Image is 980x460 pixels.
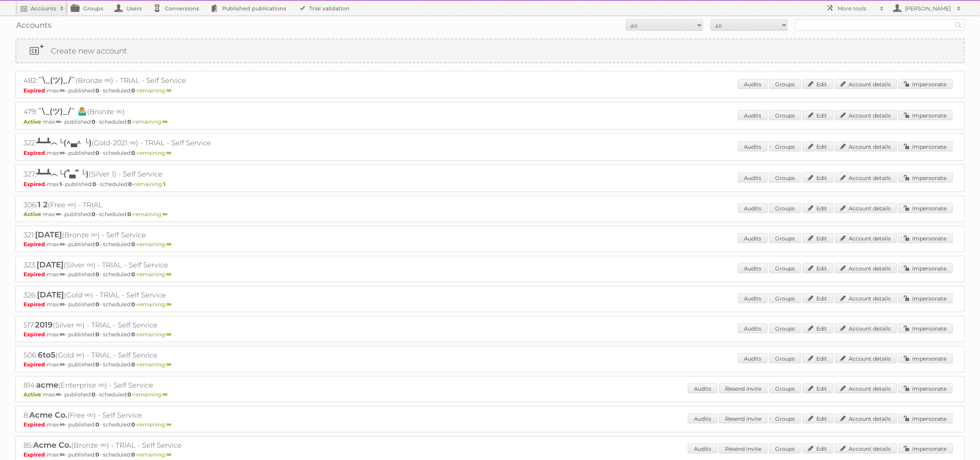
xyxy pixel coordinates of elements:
strong: 0 [131,241,135,248]
strong: ∞ [60,149,65,156]
strong: ∞ [166,361,171,368]
strong: ∞ [166,451,171,458]
strong: ∞ [166,421,171,428]
strong: 0 [95,421,99,428]
a: Trial validation [294,1,357,15]
strong: 0 [92,211,95,218]
strong: ∞ [56,391,61,398]
strong: 0 [131,421,135,428]
strong: ∞ [166,87,171,94]
a: Account details [835,203,897,213]
a: Create new account [16,39,964,62]
span: [DATE] [37,290,64,299]
span: remaining: [137,361,171,368]
a: Audits [738,110,767,120]
a: Impersonate [898,413,953,423]
a: Edit [802,263,833,273]
span: Expired [23,149,47,156]
span: ¯\_(ツ)_/¯ [38,76,75,85]
strong: 0 [131,87,135,94]
strong: ∞ [60,331,65,338]
h2: 323: (Silver ∞) - TRIAL - Self Service [23,260,293,270]
a: Impersonate [898,293,953,303]
a: Audits [738,323,767,333]
a: Groups [769,203,801,213]
span: Expired [23,451,47,458]
strong: ∞ [60,301,65,308]
p: max: - published: - scheduled: - [23,211,957,218]
span: Expired [23,361,47,368]
strong: 0 [131,301,135,308]
span: remaining: [137,331,171,338]
a: Account details [835,141,897,151]
a: Groups [769,141,801,151]
a: Impersonate [898,353,953,363]
span: Acme Co. [29,410,67,420]
a: Audits [688,443,717,453]
a: Groups [769,79,801,89]
span: Active [23,211,43,218]
a: Edit [802,110,833,120]
a: More tools [822,1,888,15]
span: remaining: [133,118,168,125]
a: Audits [738,233,767,243]
a: Edit [802,323,833,333]
a: Resend invite [719,443,767,453]
strong: ∞ [166,331,171,338]
span: Expired [23,241,47,248]
span: remaining: [133,391,168,398]
strong: 0 [95,301,99,308]
strong: 0 [95,271,99,278]
span: Acme Co. [33,440,71,450]
a: Account details [835,293,897,303]
a: Groups [769,293,801,303]
p: max: - published: - scheduled: - [23,421,957,428]
a: Audits [738,263,767,273]
a: Account details [835,233,897,243]
a: Edit [802,293,833,303]
h2: 8: (Free ∞) - Self Service [23,410,293,420]
a: Resend invite [719,383,767,393]
p: max: - published: - scheduled: - [23,149,957,156]
h2: 322: (Gold-2021 ∞) - TRIAL - Self Service [23,138,293,149]
a: Edit [802,173,833,183]
a: Groups [769,233,801,243]
span: ┻━┻︵└(՞▃՞ └) [37,169,89,178]
span: Expired [23,421,47,428]
span: remaining: [137,301,171,308]
strong: 0 [131,331,135,338]
strong: 0 [95,87,99,94]
a: Groups [769,110,801,120]
span: remaining: [133,211,168,218]
a: Edit [802,79,833,89]
a: Edit [802,203,833,213]
a: Groups [68,1,111,15]
a: Account details [835,353,897,363]
a: Groups [769,383,801,393]
a: Groups [769,263,801,273]
strong: ∞ [60,421,65,428]
a: Users [111,1,149,15]
a: Audits [738,79,767,89]
h2: 479: (Bronze ∞) [23,106,293,118]
span: Active [23,391,43,398]
a: [PERSON_NAME] [888,1,965,15]
a: Audits [738,141,767,151]
strong: 0 [95,331,99,338]
strong: ∞ [56,211,61,218]
a: Audits [688,413,717,423]
h2: 327: (Silver 1) - Self Service [23,169,293,180]
a: Impersonate [898,263,953,273]
strong: ∞ [162,211,168,218]
a: Account details [835,413,897,423]
strong: ∞ [166,301,171,308]
strong: ∞ [60,241,65,248]
a: Impersonate [898,323,953,333]
a: Account details [835,263,897,273]
a: Groups [769,323,801,333]
span: [DATE] [37,260,64,269]
strong: 0 [127,391,131,398]
p: max: - published: - scheduled: - [23,361,957,368]
a: Impersonate [898,203,953,213]
span: remaining: [137,271,171,278]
